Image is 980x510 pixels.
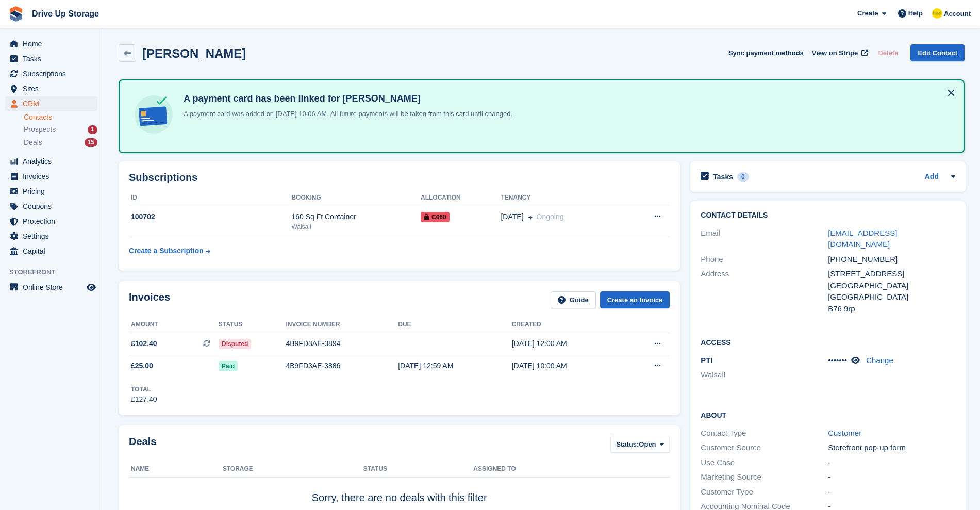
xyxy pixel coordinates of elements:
[23,214,85,228] span: Protection
[24,112,97,122] a: Contacts
[639,439,656,450] span: Open
[5,52,97,66] a: menu
[129,317,219,333] th: Amount
[857,8,878,19] span: Create
[910,44,965,61] a: Edit Contact
[701,211,955,220] h2: Contact Details
[142,46,246,60] h2: [PERSON_NAME]
[5,244,97,258] a: menu
[828,291,955,303] div: [GEOGRAPHIC_DATA]
[5,184,97,199] a: menu
[501,211,523,222] span: [DATE]
[8,6,24,22] img: stora-icon-8386f47178a22dfd0bd8f6a31ec36ba5ce8667c1dd55bd0f319d3a0aa187defe.svg
[944,9,971,19] span: Account
[616,439,639,450] span: Status:
[828,268,955,280] div: [STREET_ADDRESS]
[286,360,398,371] div: 4B9FD3AE-3886
[129,291,170,308] h2: Invoices
[701,369,828,381] li: Walsall
[85,281,97,293] a: Preview store
[932,8,942,19] img: Crispin Vitoria
[828,280,955,292] div: [GEOGRAPHIC_DATA]
[5,154,97,169] a: menu
[828,356,847,365] span: •••••••
[129,190,291,206] th: ID
[5,96,97,111] a: menu
[23,184,85,199] span: Pricing
[24,138,42,147] span: Deals
[828,457,955,469] div: -
[23,280,85,294] span: Online Store
[28,5,103,22] a: Drive Up Storage
[24,124,97,135] a: Prospects 1
[223,461,363,478] th: Storage
[5,81,97,96] a: menu
[713,172,733,182] h2: Tasks
[828,303,955,315] div: B76 9rp
[701,409,955,420] h2: About
[828,228,897,249] a: [EMAIL_ADDRESS][DOMAIN_NAME]
[600,291,670,308] a: Create an Invoice
[131,360,153,371] span: £25.00
[610,436,670,453] button: Status: Open
[291,222,421,232] div: Walsall
[874,44,902,61] button: Delete
[5,214,97,228] a: menu
[312,492,487,503] span: Sorry, there are no deals with this filter
[701,457,828,469] div: Use Case
[131,338,157,349] span: £102.40
[219,317,286,333] th: Status
[179,109,512,119] p: A payment card was added on [DATE] 10:06 AM. All future payments will be taken from this card unt...
[421,190,501,206] th: Allocation
[701,268,828,315] div: Address
[286,317,398,333] th: Invoice number
[291,190,421,206] th: Booking
[23,154,85,169] span: Analytics
[737,172,749,182] div: 0
[512,338,625,349] div: [DATE] 12:00 AM
[131,385,157,394] div: Total
[23,96,85,111] span: CRM
[728,44,804,61] button: Sync payment methods
[812,48,858,58] span: View on Stripe
[132,93,175,136] img: card-linked-ebf98d0992dc2aeb22e95c0e3c79077019eb2392cfd83c6a337811c24bc77127.svg
[473,461,670,478] th: Assigned to
[23,199,85,213] span: Coupons
[701,486,828,498] div: Customer Type
[286,338,398,349] div: 4B9FD3AE-3894
[24,137,97,148] a: Deals 15
[5,280,97,294] a: menu
[129,241,210,260] a: Create a Subscription
[5,37,97,51] a: menu
[219,339,251,349] span: Disputed
[129,172,670,184] h2: Subscriptions
[88,125,97,134] div: 1
[828,254,955,266] div: [PHONE_NUMBER]
[808,44,870,61] a: View on Stripe
[291,211,421,222] div: 160 Sq Ft Container
[866,356,893,365] a: Change
[129,436,156,455] h2: Deals
[5,67,97,81] a: menu
[828,471,955,483] div: -
[828,442,955,454] div: Storefront pop-up form
[5,169,97,184] a: menu
[501,190,626,206] th: Tenancy
[23,169,85,184] span: Invoices
[9,267,103,277] span: Storefront
[421,212,450,222] span: C060
[24,125,56,135] span: Prospects
[23,229,85,243] span: Settings
[537,212,564,221] span: Ongoing
[23,52,85,66] span: Tasks
[908,8,923,19] span: Help
[23,244,85,258] span: Capital
[701,471,828,483] div: Marketing Source
[85,138,97,147] div: 15
[551,291,596,308] a: Guide
[701,427,828,439] div: Contact Type
[179,93,512,105] h4: A payment card has been linked for [PERSON_NAME]
[925,171,939,183] a: Add
[701,227,828,251] div: Email
[701,442,828,454] div: Customer Source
